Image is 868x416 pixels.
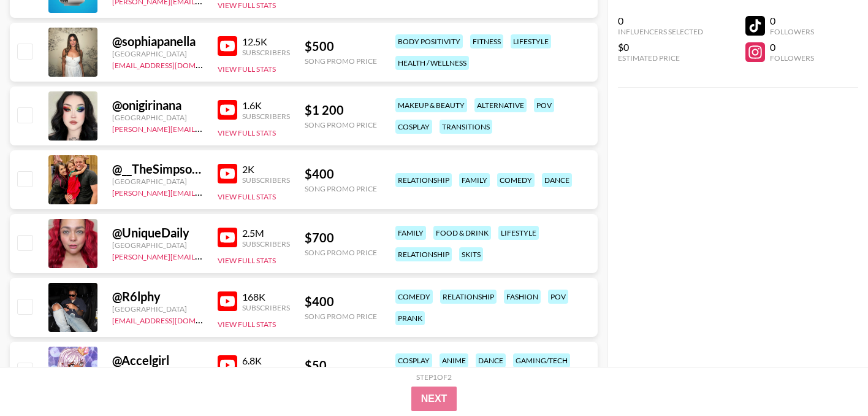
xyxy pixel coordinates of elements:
div: 6.8K [242,355,290,367]
div: Influencers Selected [618,27,703,36]
div: [GEOGRAPHIC_DATA] [112,304,203,314]
img: YouTube [218,36,237,56]
a: [PERSON_NAME][EMAIL_ADDRESS][DOMAIN_NAME] [112,122,294,134]
div: @ __TheSimpsonFamily__ [112,161,203,177]
img: YouTube [218,100,237,120]
div: Song Promo Price [305,120,377,129]
div: family [395,226,426,240]
div: [GEOGRAPHIC_DATA] [112,241,203,250]
div: anime [440,353,468,368]
a: [EMAIL_ADDRESS][DOMAIN_NAME] [112,314,235,325]
div: transitions [440,120,492,134]
div: Estimated Price [618,53,703,63]
div: relationship [395,173,452,187]
button: View Full Stats [218,192,276,201]
div: [GEOGRAPHIC_DATA] [112,113,203,122]
div: 0 [770,41,814,53]
div: @ Accelgirl [112,353,203,368]
button: View Full Stats [218,128,276,137]
button: View Full Stats [218,64,276,74]
div: family [459,173,490,187]
img: YouTube [218,291,237,311]
div: fashion [504,290,541,304]
div: $ 400 [305,294,377,309]
div: lifestyle [511,34,551,48]
div: Step 1 of 2 [416,372,452,382]
button: View Full Stats [218,256,276,265]
div: Followers [770,53,814,63]
div: makeup & beauty [395,98,467,112]
div: Followers [770,27,814,36]
button: View Full Stats [218,320,276,329]
div: Song Promo Price [305,56,377,66]
div: fitness [470,34,503,48]
a: [PERSON_NAME][EMAIL_ADDRESS][DOMAIN_NAME] [112,186,294,198]
img: YouTube [218,164,237,183]
div: relationship [440,290,497,304]
div: comedy [497,173,535,187]
div: $ 1 200 [305,102,377,118]
div: [GEOGRAPHIC_DATA] [112,49,203,58]
img: YouTube [218,355,237,375]
div: @ UniqueDaily [112,225,203,241]
div: alternative [474,98,527,112]
div: comedy [395,290,433,304]
div: 0 [770,15,814,27]
div: lifestyle [498,226,539,240]
div: Song Promo Price [305,184,377,193]
div: 0 [618,15,703,27]
div: Song Promo Price [305,248,377,257]
button: View Full Stats [218,1,276,10]
div: $ 50 [305,358,377,373]
div: Song Promo Price [305,312,377,321]
div: skits [459,247,483,261]
div: $0 [618,41,703,53]
div: $ 400 [305,166,377,182]
div: health / wellness [395,56,469,70]
div: @ onigirinana [112,98,203,113]
div: $ 500 [305,39,377,54]
div: pov [534,98,554,112]
div: food & drink [433,226,491,240]
a: [PERSON_NAME][EMAIL_ADDRESS][DOMAIN_NAME] [112,250,294,261]
div: 12.5K [242,36,290,48]
a: [EMAIL_ADDRESS][DOMAIN_NAME] [112,58,235,70]
button: Next [411,387,457,411]
div: dance [476,353,506,368]
img: YouTube [218,228,237,247]
div: $ 700 [305,230,377,245]
div: @ R6lphy [112,289,203,304]
div: relationship [395,247,452,261]
div: Subscribers [242,303,290,312]
div: Subscribers [242,175,290,185]
div: [GEOGRAPHIC_DATA] [112,177,203,186]
div: Subscribers [242,239,290,248]
div: 1.6K [242,99,290,112]
div: Subscribers [242,112,290,121]
div: @ sophiapanella [112,34,203,49]
div: cosplay [395,353,432,368]
div: cosplay [395,120,432,134]
div: 168K [242,291,290,303]
div: pov [548,290,568,304]
div: 2.5M [242,227,290,239]
div: 2K [242,163,290,175]
iframe: Drift Widget Chat Controller [807,355,853,401]
div: Subscribers [242,48,290,57]
div: gaming/tech [513,353,570,368]
div: prank [395,311,425,325]
div: dance [542,173,572,187]
div: body positivity [395,34,463,48]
